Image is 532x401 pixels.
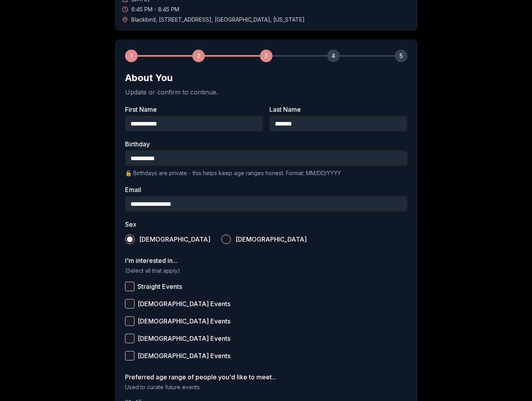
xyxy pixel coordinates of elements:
[125,221,407,227] label: Sex
[125,106,263,113] label: First Name
[125,267,407,275] p: (Select all that apply)
[125,351,134,360] button: [DEMOGRAPHIC_DATA] Events
[125,50,138,62] div: 1
[125,374,407,380] label: Preferred age range of people you'd like to meet...
[125,72,407,84] h2: About You
[125,87,407,97] p: Update or confirm to continue.
[269,106,407,113] label: Last Name
[221,235,231,244] button: [DEMOGRAPHIC_DATA]
[131,6,179,13] span: 6:45 PM - 8:45 PM
[138,301,230,307] span: [DEMOGRAPHIC_DATA] Events
[192,50,205,62] div: 2
[125,169,407,177] p: 🔒 Birthdays are private - this helps keep age ranges honest. Format: MM/DD/YYYY
[138,353,230,359] span: [DEMOGRAPHIC_DATA] Events
[327,50,340,62] div: 4
[138,318,230,324] span: [DEMOGRAPHIC_DATA] Events
[138,283,182,290] span: Straight Events
[139,236,210,242] span: [DEMOGRAPHIC_DATA]
[260,50,272,62] div: 3
[125,383,407,391] p: Used to curate future events.
[125,235,134,244] button: [DEMOGRAPHIC_DATA]
[131,16,305,24] span: Blackbird , [STREET_ADDRESS] , [GEOGRAPHIC_DATA] , [US_STATE]
[395,50,407,62] div: 5
[236,236,307,242] span: [DEMOGRAPHIC_DATA]
[125,257,407,264] label: I'm interested in...
[125,334,134,343] button: [DEMOGRAPHIC_DATA] Events
[125,316,134,326] button: [DEMOGRAPHIC_DATA] Events
[125,141,407,147] label: Birthday
[125,187,407,193] label: Email
[125,282,134,291] button: Straight Events
[125,299,134,309] button: [DEMOGRAPHIC_DATA] Events
[138,335,230,342] span: [DEMOGRAPHIC_DATA] Events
